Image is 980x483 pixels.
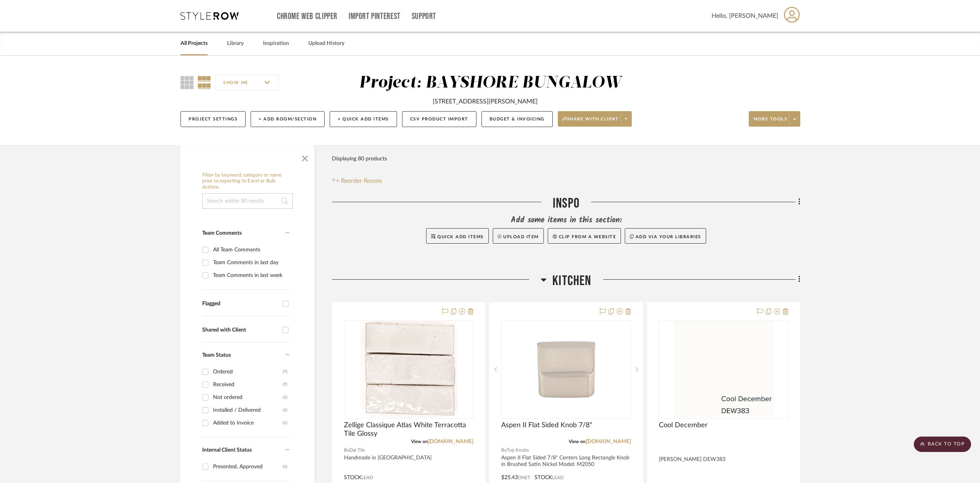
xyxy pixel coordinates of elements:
div: Received [213,378,283,391]
button: Close [297,149,313,165]
h6: Filter by keyword, category or name prior to exporting to Excel or Bulk Actions [202,172,293,191]
span: Dal Tile [349,447,365,454]
span: View on [411,439,428,444]
span: By [344,447,349,454]
div: Not ordered [213,391,283,404]
a: Library [227,38,244,49]
scroll-to-top-button: BACK TO TOP [914,437,971,452]
button: Add via your libraries [625,228,706,244]
span: Hello, [PERSON_NAME] [712,11,778,21]
button: CSV Product Import [402,111,476,127]
img: Cool December [673,321,774,418]
a: Import Pinterest [349,13,401,20]
div: 0 [502,321,630,418]
button: More tools [749,111,800,127]
button: Quick Add Items [426,228,489,244]
span: Quick Add Items [437,235,484,239]
div: Installed / Delivered [213,404,283,416]
a: [DOMAIN_NAME] [586,439,631,444]
div: Project: BAYSHORE BUNGALOW [359,75,621,91]
input: Search within 80 results [202,193,293,209]
span: Team Status [202,352,231,358]
span: Aspen II Flat Sided Knob 7/8" [501,421,592,430]
img: Aspen II Flat Sided Knob 7/8" [518,321,614,418]
div: (7) [283,366,287,378]
span: Share with client [562,116,619,128]
div: Add some items in this section: [332,215,800,226]
span: Reorder Rooms [341,176,382,186]
a: All Projects [181,38,208,49]
div: Displaying 80 products [332,151,387,167]
span: Top Knobs [507,447,529,454]
div: (1) [283,391,287,404]
a: Upload History [308,38,344,49]
div: Presented, Approved [213,461,283,473]
a: [DOMAIN_NAME] [428,439,473,444]
span: By [501,447,507,454]
button: Clip from a website [548,228,621,244]
div: All Team Comments [213,244,287,256]
div: (1) [283,404,287,416]
button: Share with client [558,111,632,127]
div: (1) [283,461,287,473]
button: Upload Item [493,228,544,244]
a: Chrome Web Clipper [277,13,337,20]
div: Ordered [213,366,283,378]
a: Inspiration [263,38,289,49]
span: Cool December [659,421,708,430]
span: Zellige Classique Atlas White Terracotta Tile Glossy [344,421,473,438]
span: Kitchen [552,273,591,289]
button: Project Settings [181,111,246,127]
button: Budget & Invoicing [481,111,553,127]
div: Team Comments in last day [213,256,287,269]
div: Added to Invoice [213,417,283,429]
a: Support [412,13,436,20]
button: + Quick Add Items [330,111,397,127]
div: Flagged [202,301,279,307]
span: More tools [753,116,787,128]
span: Internal Client Status [202,447,252,453]
span: Team Comments [202,230,242,236]
div: [STREET_ADDRESS][PERSON_NAME] [433,97,538,106]
div: Shared with Client [202,327,279,333]
span: View on [569,439,586,444]
div: Team Comments in last week [213,269,287,282]
button: + Add Room/Section [251,111,325,127]
img: Zellige Classique Atlas White Terracotta Tile Glossy [360,321,457,418]
button: Reorder Rooms [332,176,382,186]
div: (7) [283,378,287,391]
div: (1) [283,417,287,429]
